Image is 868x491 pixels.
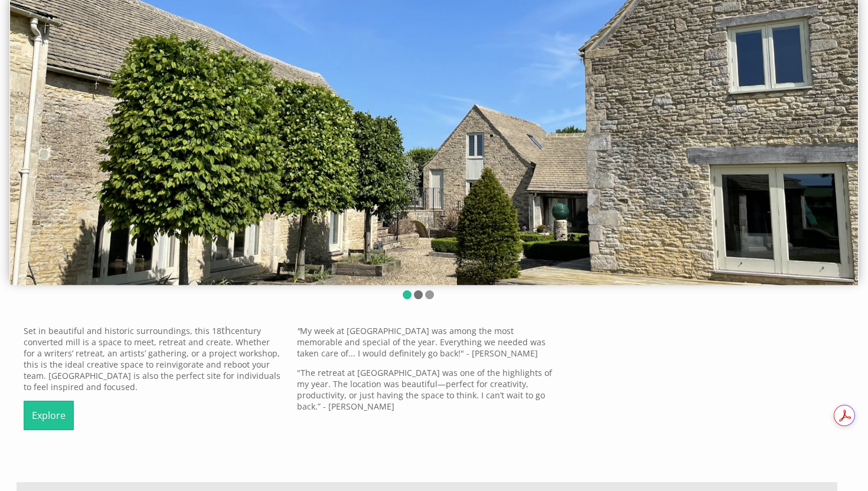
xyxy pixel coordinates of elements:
p: "The retreat at [GEOGRAPHIC_DATA] was one of the highlights of my year. The location was beautifu... [297,367,556,412]
em: " [297,325,300,336]
p: Set in beautiful and historic surroundings, this 18 century converted mill is a space to meet, re... [24,325,283,392]
p: My week at [GEOGRAPHIC_DATA] was among the most memorable and special of the year. Everything we ... [297,325,556,359]
a: Explore [24,401,74,430]
sup: th [221,324,231,337]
